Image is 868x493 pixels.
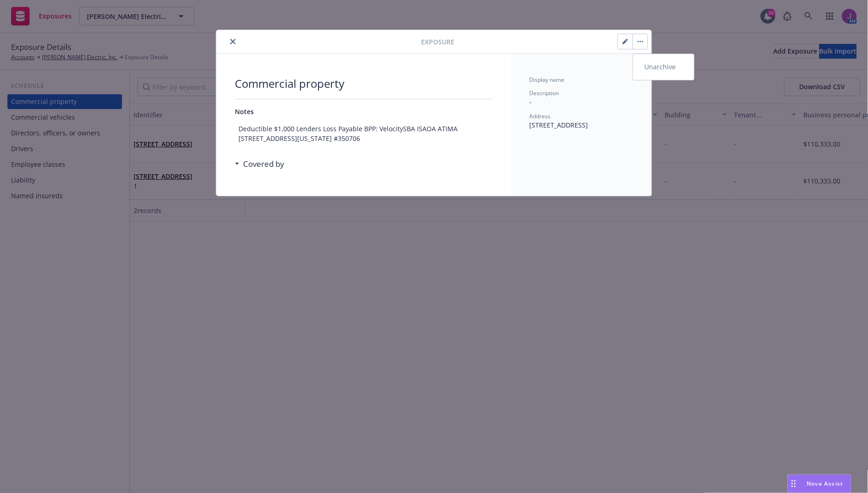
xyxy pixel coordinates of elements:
[788,475,851,493] button: Nova Assist
[788,475,800,493] div: Drag to move
[243,158,284,170] h3: Covered by
[807,480,844,487] span: Nova Assist
[235,107,254,116] span: Notes
[421,37,454,47] span: Exposure
[530,121,588,129] span: [STREET_ADDRESS]
[530,76,565,84] span: Display name
[227,36,238,47] button: close
[235,76,493,91] span: Commercial property
[530,97,532,106] span: -
[235,120,493,147] span: Deductible $1,000 Lenders Loss Payable BPP: VelocitySBA ISAOA ATIMA [STREET_ADDRESS][US_STATE] #3...
[530,89,559,97] span: Description
[235,158,284,170] div: Covered by
[530,112,551,120] span: Address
